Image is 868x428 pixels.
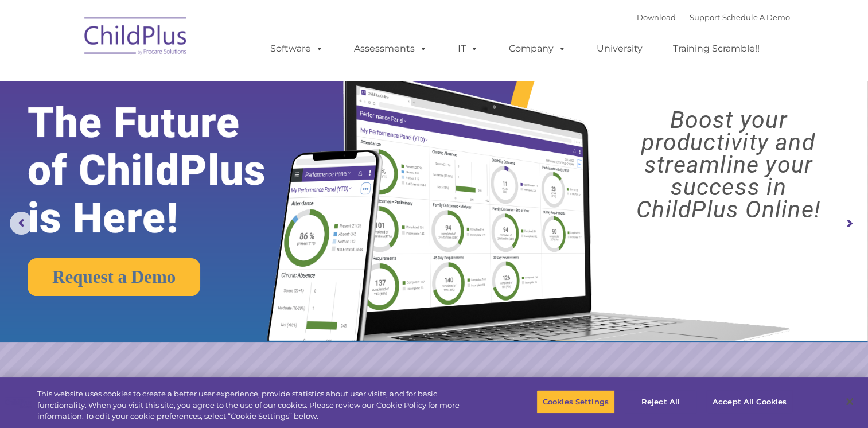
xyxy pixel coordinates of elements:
[259,37,335,60] a: Software
[661,37,771,60] a: Training Scramble!!
[706,390,793,414] button: Accept All Cookies
[342,37,439,60] a: Assessments
[585,37,654,60] a: University
[37,388,477,422] div: This website uses cookies to create a better user experience, provide statistics about user visit...
[637,13,676,22] a: Download
[28,99,305,242] rs-layer: The Future of ChildPlus is Here!
[690,13,720,22] a: Support
[722,13,790,22] a: Schedule A Demo
[159,76,194,84] span: Last name
[600,109,857,221] rs-layer: Boost your productivity and streamline your success in ChildPlus Online!
[28,258,200,296] a: Request a Demo
[446,37,490,60] a: IT
[159,123,208,131] span: Phone number
[625,390,696,414] button: Reject All
[637,13,790,22] font: |
[837,389,862,414] button: Close
[536,390,615,414] button: Cookies Settings
[497,37,578,60] a: Company
[79,9,193,67] img: ChildPlus by Procare Solutions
